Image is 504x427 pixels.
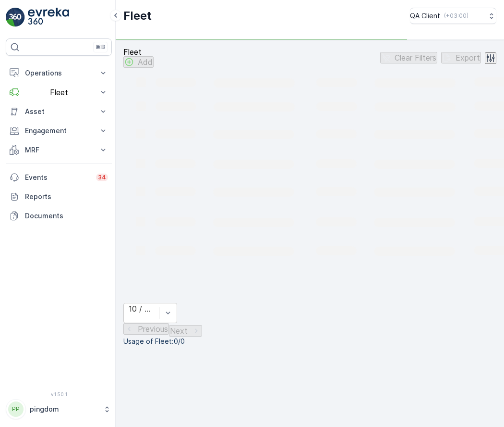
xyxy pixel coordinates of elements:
button: Next [169,325,202,337]
p: Fleet [25,88,93,97]
button: Add [123,56,154,68]
button: Operations [6,63,112,83]
p: Add [138,58,153,66]
a: Events34 [6,168,112,187]
p: ( +03:00 ) [444,12,468,20]
button: MRF [6,140,112,160]
p: ⌘B [96,43,105,51]
button: QA Client(+03:00) [410,8,496,24]
button: Asset [6,102,112,121]
a: Reports [6,187,112,206]
p: Documents [25,211,108,221]
button: Engagement [6,121,112,140]
button: Fleet [6,83,112,102]
p: Events [25,173,90,182]
p: pingdom [30,404,98,414]
button: Clear Filters [380,52,437,63]
p: Fleet [123,48,154,56]
p: MRF [25,145,93,155]
img: logo [6,8,25,27]
div: 10 / Page [129,304,154,313]
p: Operations [25,68,93,78]
p: Usage of Fleet : 0/0 [123,337,496,346]
a: Documents [6,206,112,226]
p: 34 [98,174,106,181]
p: QA Client [410,11,440,21]
p: Fleet [123,8,152,24]
button: PPpingdom [6,399,112,419]
p: Asset [25,107,93,116]
p: Export [456,53,480,62]
p: Engagement [25,126,93,136]
div: PP [8,402,24,417]
span: v 1.50.1 [6,391,112,397]
button: Export [441,52,481,63]
p: Previous [138,325,168,333]
p: Reports [25,192,108,201]
img: logo_light-DOdMpM7g.png [28,8,69,27]
p: Clear Filters [395,53,436,62]
button: Previous [123,323,169,335]
p: Next [170,327,188,335]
